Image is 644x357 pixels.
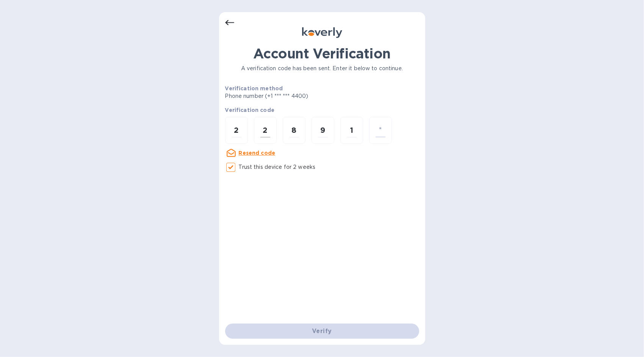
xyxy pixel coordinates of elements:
u: Resend code [239,150,276,156]
p: Trust this device for 2 weeks [239,163,316,171]
b: Verification method [225,85,283,91]
h1: Account Verification [225,46,419,61]
p: Verification code [225,106,419,114]
p: A verification code has been sent. Enter it below to continue. [225,64,419,72]
p: Phone number (+1 *** *** 4400) [225,92,367,100]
